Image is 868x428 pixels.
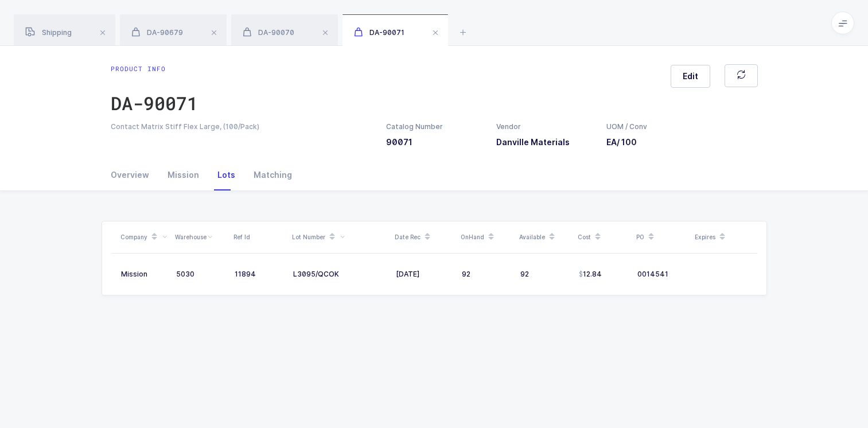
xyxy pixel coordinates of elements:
div: Lot Number [292,227,388,247]
span: / 100 [617,137,637,147]
span: DA-90679 [131,28,183,37]
div: Mission [121,270,167,279]
span: Edit [683,71,698,82]
span: Shipping [25,28,72,37]
div: Available [519,227,571,247]
div: Product info [111,64,198,73]
div: Warehouse [175,227,227,247]
div: OnHand [461,227,512,247]
span: DA-90071 [354,28,404,37]
div: Cost [578,227,629,247]
div: 5030 [176,270,225,279]
h3: Danville Materials [496,137,593,148]
div: Ref Id [233,232,285,242]
span: 11894 [235,270,256,278]
div: Contact Matrix Stiff Flex Large, (100/Pack) [111,122,372,132]
span: DA-90070 [243,28,294,37]
div: 92 [462,270,511,279]
div: Overview [111,159,158,190]
div: Company [120,227,168,247]
div: UOM / Conv [606,122,648,132]
div: [DATE] [396,270,453,279]
div: Matching [244,159,292,190]
div: Vendor [496,122,593,132]
div: 92 [520,270,570,279]
div: Mission [158,159,208,190]
div: Lots [208,159,244,190]
div: Expires [695,227,754,247]
div: 0014541 [637,270,687,279]
div: Date Rec [395,227,454,247]
h3: EA [606,137,648,148]
div: 12.84 [579,270,602,279]
button: Edit [671,65,710,88]
span: L3095/QCOK [293,270,339,278]
div: PO [636,227,688,247]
